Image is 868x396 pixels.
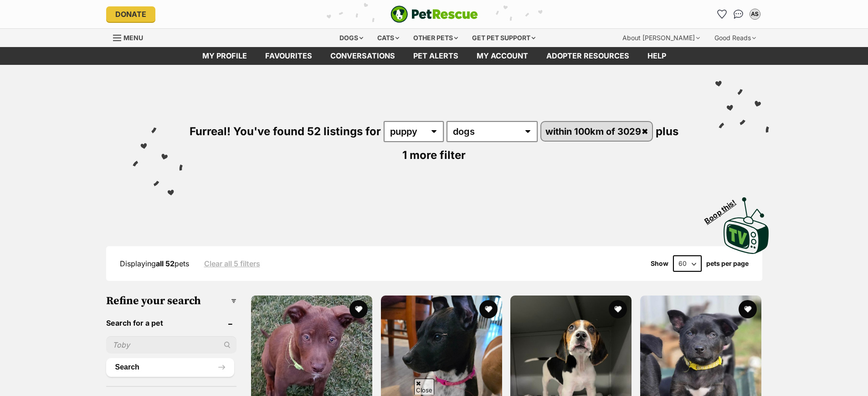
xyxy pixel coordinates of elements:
[106,295,237,307] h3: Refine your search
[106,358,235,376] button: Search
[724,189,769,256] a: Boop this!
[731,7,746,21] a: Conversations
[390,5,478,23] a: PetRescue
[708,29,762,47] div: Good Reads
[638,47,675,65] a: Help
[706,260,749,267] label: pets per page
[106,6,155,22] a: Donate
[609,300,627,318] button: favourite
[750,10,760,19] div: AS
[541,122,652,141] a: within 100km of 3029
[724,197,769,254] img: PetRescue TV logo
[537,47,638,65] a: Adopter resources
[715,7,762,21] ul: Account quick links
[333,29,370,47] div: Dogs
[120,259,189,268] span: Displaying pets
[349,300,368,318] button: favourite
[113,29,149,45] a: Menu
[123,34,143,42] span: Menu
[106,336,237,354] input: Toby
[748,7,762,21] button: My account
[651,260,668,267] span: Show
[256,47,321,65] a: Favourites
[156,259,175,268] strong: all 52
[414,379,434,395] span: Close
[321,47,404,65] a: conversations
[193,47,256,65] a: My profile
[402,125,678,162] span: plus 1 more filter
[734,10,743,19] img: chat-41dd97257d64d25036548639549fe6c8038ab92f7586957e7f3b1b290dea8141.svg
[703,192,745,225] span: Boop this!
[106,319,237,327] header: Search for a pet
[390,5,478,23] img: logo-e224e6f780fb5917bec1dbf3a21bbac754714ae5b6737aabdf751b685950b380.svg
[190,125,381,138] span: Furreal! You've found 52 listings for
[466,29,542,47] div: Get pet support
[739,300,757,318] button: favourite
[404,47,467,65] a: Pet alerts
[204,259,260,268] a: Clear all 5 filters
[479,300,497,318] button: favourite
[715,7,729,21] a: Favourites
[407,29,464,47] div: Other pets
[371,29,406,47] div: Cats
[616,29,706,47] div: About [PERSON_NAME]
[467,47,537,65] a: My account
